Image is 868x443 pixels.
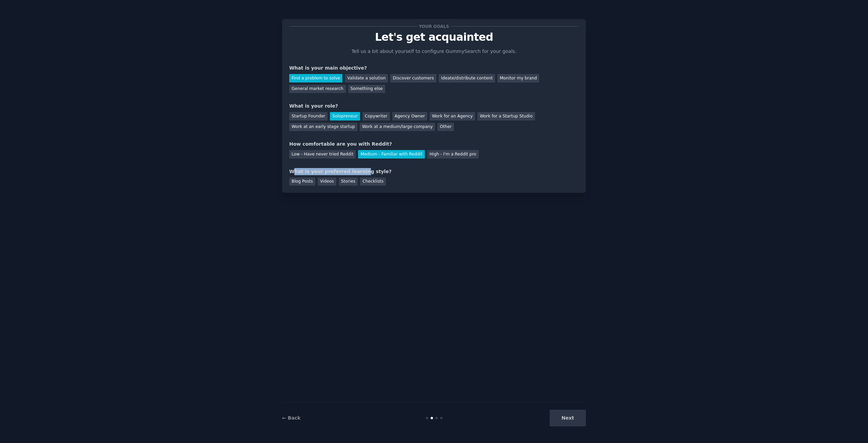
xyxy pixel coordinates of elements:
[349,48,519,55] p: Tell us a bit about yourself to configure GummySearch for your goals.
[348,85,385,93] div: Something else
[362,112,390,121] div: Copywriter
[427,150,479,159] div: High - I'm a Reddit pro
[289,168,579,175] div: What is your preferred learning style?
[318,178,336,186] div: Videos
[330,112,360,121] div: Solopreneur
[360,178,386,186] div: Checklists
[289,31,579,43] p: Let's get acquainted
[439,74,495,82] div: Ideate/distribute content
[358,150,425,159] div: Medium - Familiar with Reddit
[289,103,579,110] div: What is your role?
[289,150,356,159] div: Low - Have never tried Reddit
[289,123,357,131] div: Work at an early stage startup
[289,141,579,148] div: How comfortable are you with Reddit?
[282,415,300,421] a: ← Back
[345,74,388,82] div: Validate a solution
[418,23,450,30] span: Your goals
[392,112,427,121] div: Agency Owner
[497,74,539,82] div: Monitor my brand
[430,112,475,121] div: Work for an Agency
[289,85,346,93] div: General market research
[390,74,436,82] div: Discover customers
[289,64,579,72] div: What is your main objective?
[477,112,535,121] div: Work for a Startup Studio
[289,178,315,186] div: Blog Posts
[360,123,435,131] div: Work at a medium/large company
[289,74,342,82] div: Find a problem to solve
[289,112,328,121] div: Startup Founder
[437,123,454,131] div: Other
[339,178,358,186] div: Stories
